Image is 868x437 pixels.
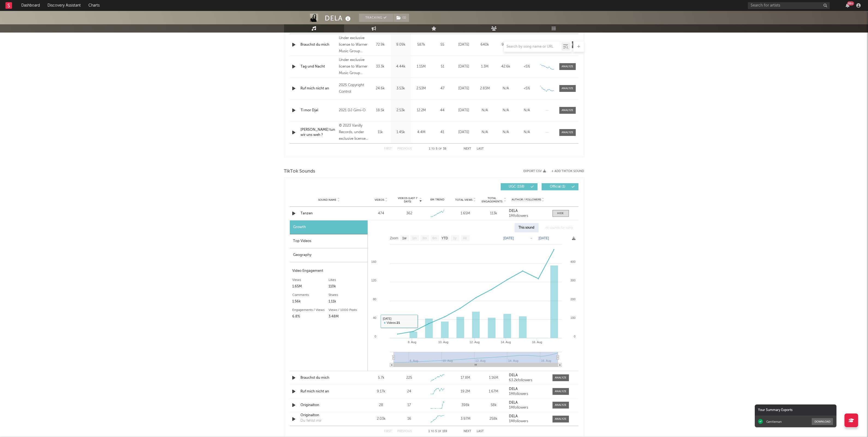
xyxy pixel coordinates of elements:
[374,335,376,338] text: 0
[423,428,453,435] div: 1 5 159
[413,130,430,135] div: 4.4M
[422,237,427,240] text: 3m
[390,237,398,240] text: Zoom
[293,307,329,313] div: Engagements / Views
[453,389,478,394] div: 19.2M
[301,403,358,408] a: Originalton
[570,279,575,282] text: 300
[552,170,584,173] button: + Add TikTok Sound
[393,14,409,22] button: (1)
[476,130,494,135] div: N/A
[318,198,337,202] span: Sound Name
[476,108,494,113] div: N/A
[463,237,466,240] text: All
[325,14,352,23] div: DELA
[438,430,441,433] span: of
[453,375,478,381] div: 17.8M
[293,277,329,283] div: Views
[293,313,329,320] div: 6.8%
[439,148,442,150] span: of
[532,340,542,344] text: 16. Aug
[301,108,336,113] a: Ti mor Djal
[301,127,336,138] a: [PERSON_NAME] tun wir uns weh ?
[504,185,529,188] span: UGC ( 158 )
[329,277,365,283] div: Likes
[441,237,448,240] text: YTD
[392,108,410,113] div: 2.53k
[369,403,394,408] div: 28
[293,283,329,290] div: 1.65M
[481,197,503,203] span: Total Engagements
[431,430,434,433] span: to
[541,223,577,232] div: All sounds for song
[453,416,478,422] div: 3.97M
[371,279,376,282] text: 120
[455,64,473,69] div: [DATE]
[371,260,376,263] text: 160
[481,389,506,394] div: 1.67M
[518,130,536,135] div: N/A
[398,147,412,150] button: Previous
[748,2,830,9] input: Search for artists
[433,108,452,113] div: 44
[290,248,368,262] div: Geography
[509,401,547,405] a: DELA
[503,236,514,240] text: [DATE]
[384,430,392,433] button: First
[301,86,336,91] a: Ruf mich nicht an
[509,406,547,410] div: 1M followers
[504,45,562,49] input: Search by song name or URL
[384,147,392,150] button: First
[329,313,365,320] div: 3.48M
[407,389,411,394] div: 24
[359,14,393,22] button: Tracking
[301,418,322,424] div: Du fehlst mir
[524,170,546,173] button: Export CSV
[455,198,472,202] span: Total Views
[477,430,484,433] button: Last
[301,64,336,69] a: Tag und Nacht
[509,387,547,391] a: DELA
[392,130,410,135] div: 1.45k
[453,237,457,240] text: 1y
[455,130,473,135] div: [DATE]
[509,419,547,423] div: 1M followers
[453,403,478,408] div: 398k
[497,64,515,69] div: 42.6k
[509,392,547,396] div: 1M followers
[301,389,358,394] a: Ruf mich nicht an
[329,298,365,305] div: 1.11k
[413,108,430,113] div: 12.2M
[369,211,394,216] div: 474
[290,234,368,248] div: Top Videos
[373,316,376,319] text: 40
[339,107,369,114] div: 2021 DJ Gimi-O
[372,86,389,91] div: 24.6k
[413,86,430,91] div: 2.53M
[509,374,518,377] strong: DELA
[396,197,419,203] span: Videos (last 7 days)
[369,416,394,422] div: 2.03k
[846,3,849,8] button: 99+
[812,418,833,425] button: Download
[545,185,570,188] span: Official ( 1 )
[301,375,358,381] a: Brauchst du mich
[518,108,536,113] div: N/A
[464,430,472,433] button: Next
[477,147,484,150] button: Last
[406,375,412,381] div: 225
[293,298,329,305] div: 1.56k
[766,420,782,424] div: Gentleman
[393,14,409,22] span: ( 1 )
[432,237,437,240] text: 6m
[301,413,358,418] div: Originalton
[481,403,506,408] div: 58k
[329,307,365,313] div: Views / 1000 Posts
[438,340,448,344] text: 10. Aug
[372,130,389,135] div: 11k
[402,237,407,240] text: 1w
[413,64,430,69] div: 1.15M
